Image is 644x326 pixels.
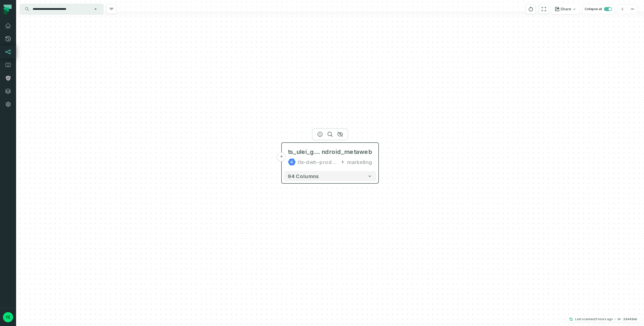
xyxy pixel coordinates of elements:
[595,317,613,321] relative-time: Sep 16, 2025, 10:27 AM GMT+3
[627,4,637,14] button: zoom out
[321,148,372,156] span: ndroid_metaweb
[566,316,640,322] button: Last scanned[DATE] 10:27:32 AM2d443eb
[575,317,613,322] p: Last scanned
[288,173,319,179] span: 94 columns
[93,7,98,12] button: Clear search query
[552,4,579,14] button: Share
[623,318,637,321] h4: 2d443eb
[298,158,338,166] div: ltx-dwh-prod-processed
[582,4,614,14] button: Collapse all
[288,148,372,156] div: ts_ulei_geo_android_metaweb
[3,312,13,322] img: avatar of yedidya
[277,152,286,161] button: +
[288,148,321,156] span: ts_ulei_geo_a
[347,158,372,166] div: marketing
